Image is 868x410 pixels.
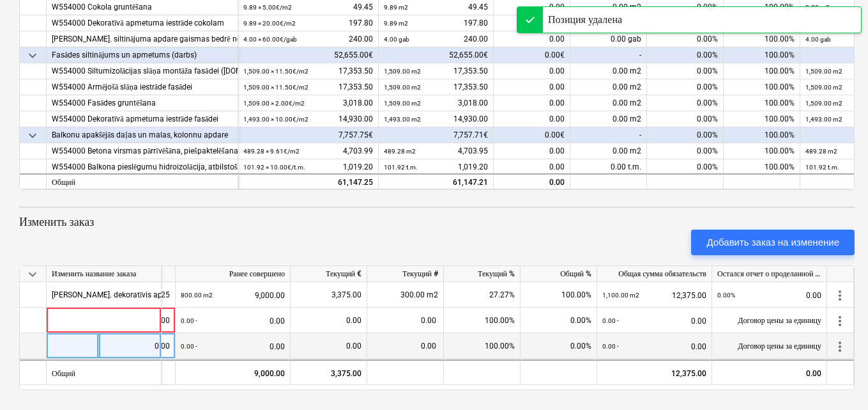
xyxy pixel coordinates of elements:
[47,359,162,385] div: Общий
[494,31,570,47] div: 0.00
[602,308,706,334] div: 0.00
[52,282,231,307] div: Jauna poz. dekoratīvis apmetums kāpņu telpā
[805,36,831,43] small: 4.00 gab
[647,95,724,111] div: 0.00%
[52,15,232,31] div: W554000 Dekoratīvā apmetuma iestrāde cokolam
[243,148,300,155] small: 489.28 × 9.61€ / m2
[243,20,296,27] small: 9.89 × 20.00€ / m2
[602,292,639,299] small: 1,100.00 m2
[494,127,570,143] div: 0.00€
[805,100,842,107] small: 1,509.00 m2
[570,63,647,79] div: 0.00 m2
[494,111,570,127] div: 0.00
[181,343,197,350] small: 0.00 -
[602,282,706,308] div: 12,375.00
[805,164,839,171] small: 101.92 t.m.
[805,116,842,123] small: 1,493.00 m2
[296,308,362,333] div: 0.00
[602,343,619,350] small: 0.00 -
[243,159,373,175] div: 1,019.20
[597,266,712,282] div: Общая сумма обязательств
[712,359,827,385] div: 0.00
[494,159,570,175] div: 0.00
[52,111,232,127] div: W554000 Dekoratīvā apmetuma iestrāde fasādei
[384,79,488,95] div: 17,353.50
[570,143,647,159] div: 0.00 m2
[494,173,570,189] div: 0.00
[724,63,800,79] div: 100.00%
[19,214,855,230] p: Изменить заказ
[384,31,488,47] div: 240.00
[384,63,488,79] div: 17,353.50
[384,111,488,127] div: 14,930.00
[570,47,647,63] div: -
[706,234,839,251] div: Добавить заказ на изменение
[181,333,285,359] div: 0.00
[384,95,488,111] div: 3,018.00
[647,47,724,63] div: 0.00%
[384,159,488,175] div: 1,019.20
[570,79,647,95] div: 0.00 m2
[647,127,724,143] div: 0.00%
[181,292,213,299] small: 800.00 m2
[724,159,800,175] div: 100.00%
[243,4,292,11] small: 9.89 × 5.00€ / m2
[384,20,408,27] small: 9.89 m2
[243,68,308,75] small: 1,509.00 × 11.50€ / m2
[47,173,238,189] div: Общий
[647,79,724,95] div: 0.00%
[25,128,40,143] span: keyboard_arrow_down
[717,282,821,308] div: 0.00
[597,359,712,385] div: 12,375.00
[570,95,647,111] div: 0.00 m2
[712,308,827,333] div: Договор цены за единицу
[494,15,570,31] div: 0.00
[243,63,373,79] div: 17,353.50
[724,143,800,159] div: 100.00%
[570,111,647,127] div: 0.00 m2
[181,282,285,308] div: 9,000.00
[243,95,373,111] div: 3,018.00
[384,100,421,107] small: 1,509.00 m2
[724,79,800,95] div: 100.00%
[602,317,619,324] small: 0.00 -
[52,63,232,79] div: W554000 Siltumizolācijas slāņa montāža fasādei ([DOMAIN_NAME]. ailes)
[724,127,800,143] div: 100.00%
[238,47,379,63] div: 52,655.00€
[724,111,800,127] div: 100.00%
[724,47,800,63] div: 100.00%
[691,230,855,255] button: Добавить заказ на изменение
[379,127,494,143] div: 7,757.71€
[521,266,597,282] div: Общий %
[181,317,197,324] small: 0.00 -
[384,175,488,191] div: 61,147.21
[384,148,416,155] small: 489.28 m2
[243,31,373,47] div: 240.00
[238,127,379,143] div: 7,757.75€
[384,143,488,159] div: 4,703.95
[52,127,232,143] div: Balkonu apakšējās daļas un malas, kolonnu apdare
[647,111,724,127] div: 0.00%
[717,292,735,299] small: 0.00%
[712,266,827,282] div: Остался отчет о проделанной работе
[494,63,570,79] div: 0.00
[384,164,418,171] small: 101.92 t.m.
[291,359,367,385] div: 3,375.00
[176,266,291,282] div: Ранее совершено
[176,359,291,385] div: 9,000.00
[243,111,373,127] div: 14,930.00
[243,36,297,43] small: 4.00 × 60.00€ / gab
[384,84,421,91] small: 1,509.00 m2
[712,333,827,359] div: Договор цены за единицу
[444,333,521,359] div: 100.00%
[296,333,362,359] div: 0.00
[724,31,800,47] div: 100.00%
[444,308,521,333] div: 100.00%
[832,338,848,354] span: more_vert
[291,266,367,282] div: Текущий €
[602,333,706,359] div: 0.00
[570,159,647,175] div: 0.00 t.m.
[52,143,232,159] div: W554000 Betona virsmas pārrīvēšāna, piešpaktelēšana, gruntēšana un dekoratīvā krāsošana
[25,48,40,63] span: keyboard_arrow_down
[367,266,444,282] div: Текущий #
